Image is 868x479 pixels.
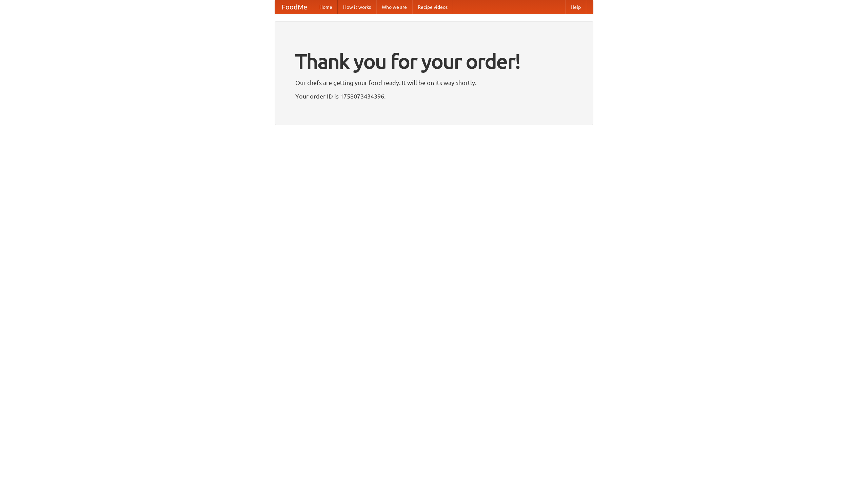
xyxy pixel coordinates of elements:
a: Help [565,0,586,14]
p: Our chefs are getting your food ready. It will be on its way shortly. [295,78,573,88]
a: Home [314,0,338,14]
h1: Thank you for your order! [295,45,573,78]
a: Who we are [376,0,412,14]
a: How it works [338,0,376,14]
p: Your order ID is 1758073434396. [295,91,573,101]
a: Recipe videos [412,0,453,14]
a: FoodMe [275,0,314,14]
